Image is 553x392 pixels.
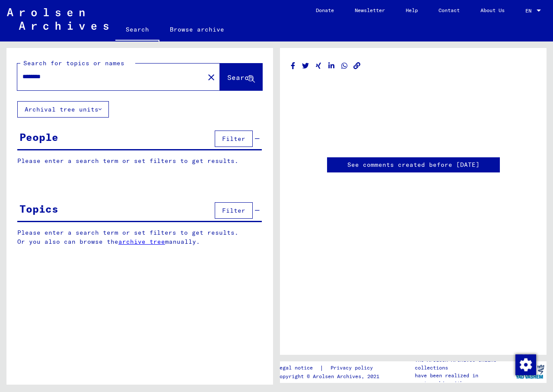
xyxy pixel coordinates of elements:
[276,363,383,373] div: |
[206,72,216,83] mat-icon: close
[222,207,245,214] span: Filter
[525,8,535,14] span: EN
[17,156,262,166] p: Please enter a search term or set filters to get results.
[301,61,310,71] button: Share on Twitter
[415,372,513,387] p: have been realized in partnership with
[19,129,58,145] div: People
[17,101,109,118] button: Archival tree units
[215,202,253,219] button: Filter
[314,61,323,71] button: Share on Xing
[17,228,262,246] p: Please enter a search term or set filters to get results. Or you also can browse the manually.
[347,160,480,169] a: See comments created before [DATE]
[227,73,253,82] span: Search
[118,238,165,245] a: archive tree
[415,356,513,372] p: The Arolsen Archives online collections
[23,59,124,67] mat-label: Search for topics or names
[324,363,383,373] a: Privacy policy
[514,361,546,382] img: yv_logo.png
[276,373,383,380] p: Copyright © Arolsen Archives, 2021
[340,61,349,71] button: Share on WhatsApp
[19,201,58,217] div: Topics
[159,19,235,40] a: Browse archive
[515,354,536,375] div: Change consent
[222,135,245,143] span: Filter
[215,131,253,147] button: Filter
[289,61,298,71] button: Share on Facebook
[327,61,336,71] button: Share on LinkedIn
[115,19,159,41] a: Search
[220,64,262,90] button: Search
[203,68,220,86] button: Clear
[7,8,108,30] img: Arolsen_neg.svg
[276,363,320,373] a: Legal notice
[353,61,362,71] button: Copy link
[515,354,536,375] img: Change consent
